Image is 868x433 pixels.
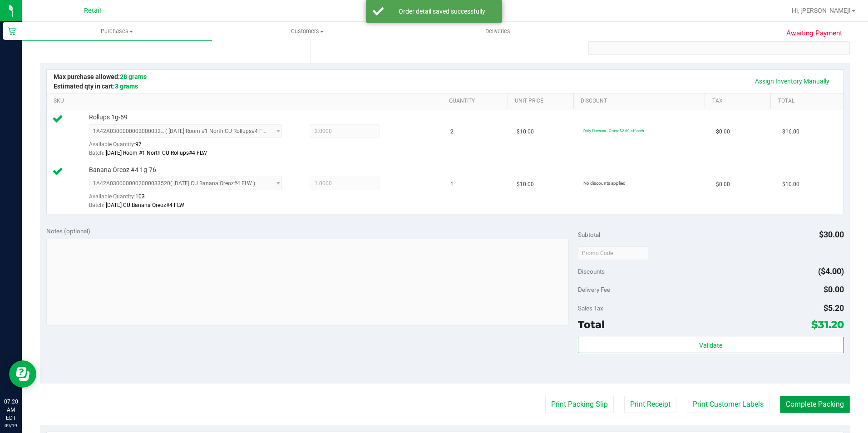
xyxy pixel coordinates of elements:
[212,22,402,41] a: Customers
[120,73,147,80] span: 28 grams
[811,318,844,331] span: $31.20
[517,180,534,189] span: $10.00
[403,22,593,41] a: Deliveries
[135,193,145,200] span: 103
[583,181,626,186] span: No discounts applied
[212,27,402,35] span: Customers
[89,202,104,208] span: Batch:
[7,26,16,35] inline-svg: Retail
[115,83,138,90] span: 3 grams
[389,7,495,16] div: Order detail saved successfully
[581,98,701,105] a: Discount
[22,27,212,35] span: Purchases
[699,342,722,349] span: Validate
[824,285,844,294] span: $0.00
[450,128,454,136] span: 2
[716,128,730,136] span: $0.00
[819,230,844,239] span: $30.00
[624,396,676,413] button: Print Receipt
[449,98,504,105] a: Quantity
[54,73,147,80] span: Max purchase allowed:
[515,98,570,105] a: Unit Price
[578,337,844,353] button: Validate
[54,83,138,90] span: Estimated qty in cart:
[782,180,799,189] span: $10.00
[89,138,292,156] div: Available Quantity:
[716,180,730,189] span: $0.00
[578,231,600,238] span: Subtotal
[89,150,104,156] span: Batch:
[824,303,844,313] span: $5.20
[106,202,184,208] span: [DATE] CU Banana Oreoz#4 FLW
[22,22,212,41] a: Purchases
[687,396,769,413] button: Print Customer Labels
[4,398,18,422] p: 07:20 AM EDT
[782,128,799,136] span: $16.00
[135,141,142,148] span: 97
[106,150,207,156] span: [DATE] Room #1 North CU Rollups#4 FLW
[84,7,101,15] span: Retail
[578,286,610,293] span: Delivery Fee
[749,74,835,89] a: Assign Inventory Manually
[473,27,523,35] span: Deliveries
[89,190,292,208] div: Available Quantity:
[54,98,438,105] a: SKU
[89,166,156,174] span: Banana Oreoz #4 1g-76
[780,396,850,413] button: Complete Packing
[712,98,767,105] a: Tax
[578,246,648,260] input: Promo Code
[517,128,534,136] span: $10.00
[778,98,833,105] a: Total
[4,422,18,429] p: 09/19
[46,227,90,235] span: Notes (optional)
[9,360,36,388] iframe: Resource center
[89,113,128,122] span: Rollups 1g-69
[578,263,605,280] span: Discounts
[818,266,844,276] span: ($4.00)
[545,396,614,413] button: Print Packing Slip
[578,318,605,331] span: Total
[792,7,851,14] span: Hi, [PERSON_NAME]!
[578,305,603,312] span: Sales Tax
[583,128,644,133] span: Daily Discount - Gram: $2.00 off each
[786,28,842,39] span: Awaiting Payment
[450,180,454,189] span: 1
